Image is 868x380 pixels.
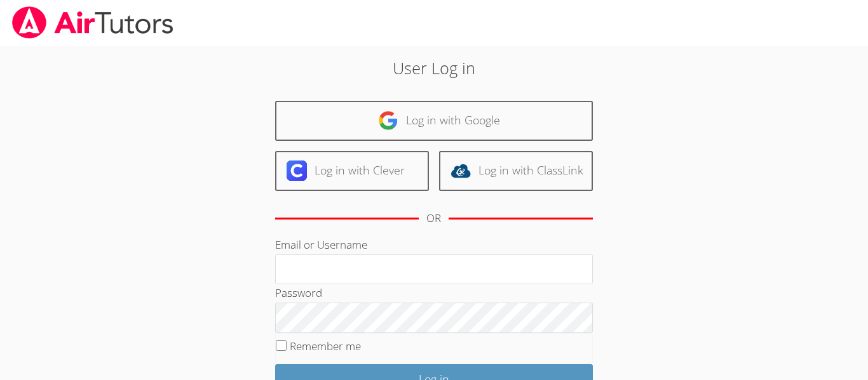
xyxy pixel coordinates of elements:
img: classlink-logo-d6bb404cc1216ec64c9a2012d9dc4662098be43eaf13dc465df04b49fa7ab582.svg [451,161,471,181]
img: google-logo-50288ca7cdecda66e5e0955fdab243c47b7ad437acaf1139b6f446037453330a.svg [378,110,398,131]
label: Remember me [290,339,361,353]
img: airtutors_banner-c4298cdbf04f3fff15de1276eac7730deb9818008684d7c2e4769d2f7ddbe033.png [11,6,175,39]
a: Log in with ClassLink [439,151,593,191]
label: Email or Username [275,237,367,252]
a: Log in with Google [275,101,593,141]
img: clever-logo-6eab21bc6e7a338710f1a6ff85c0baf02591cd810cc4098c63d3a4b26e2feb20.svg [287,161,307,181]
label: Password [275,285,322,300]
a: Log in with Clever [275,151,429,191]
div: OR [426,209,441,228]
h2: User Log in [200,56,668,80]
